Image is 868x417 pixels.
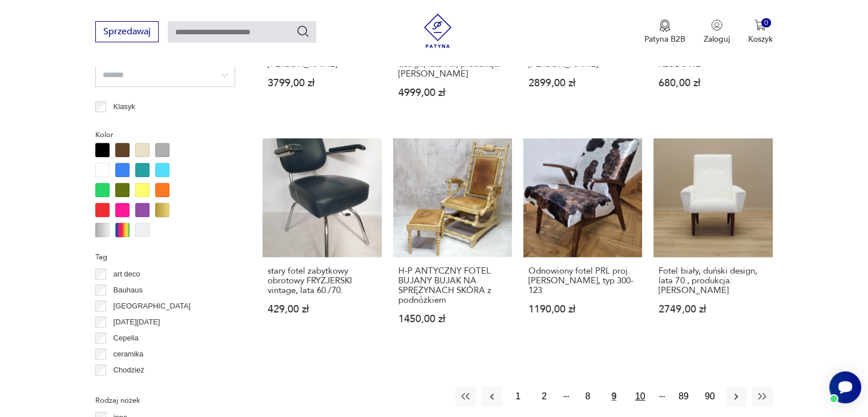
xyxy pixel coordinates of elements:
p: Koszyk [748,34,773,45]
p: 4999,00 zł [398,88,507,98]
button: 8 [578,386,598,407]
p: [DATE][DATE] [114,316,160,328]
p: [GEOGRAPHIC_DATA] [114,300,191,312]
a: Ikona medaluPatyna B2B [644,19,685,45]
button: 1 [508,386,528,407]
p: 429,00 zł [268,304,376,314]
button: Szukaj [296,25,310,38]
p: Ćmielów [114,380,142,392]
button: 90 [700,386,720,407]
button: Zaloguj [704,19,730,45]
p: Cepelia [114,332,139,344]
p: 3799,00 zł [268,78,376,88]
img: Ikona koszyka [754,19,766,31]
button: Patyna B2B [644,19,685,45]
button: 2 [534,386,555,407]
a: H-P ANTYCZNY FOTEL BUJANY BUJAK NA SPRĘŻYNACH SKÓRA z podnóżkiemH-P ANTYCZNY FOTEL BUJANY BUJAK N... [393,138,512,346]
p: ceramika [114,348,144,360]
img: Ikonka użytkownika [711,19,722,31]
p: Kolor [95,129,235,141]
button: Sprzedawaj [95,21,159,42]
p: 680,00 zł [659,78,767,88]
h3: H-P ANTYCZNY FOTEL BUJANY BUJAK NA SPRĘŻYNACH SKÓRA z podnóżkiem [398,266,507,305]
h3: stary fotel zabytkowy obrotowy FRYZJERSKI vintage, lata 60./70. [268,266,376,295]
p: Patyna B2B [644,34,685,45]
a: Fotel biały, duński design, lata 70., produkcja: DaniaFotel biały, duński design, lata 70., produ... [653,138,772,346]
p: Tag [95,251,235,263]
p: Klasyk [114,101,135,113]
button: 0Koszyk [748,19,773,45]
h3: Odnowiony fotel PRL proj. [PERSON_NAME], typ 300-123 [528,266,637,295]
h3: Fotel biały, duński design, lata 70., produkcja: [PERSON_NAME] [659,266,767,295]
h3: Fotel pomarańczowy, duński design, lata 70., produkcja: [PERSON_NAME] [528,40,637,69]
p: art deco [114,268,140,280]
p: 2749,00 zł [659,304,767,314]
button: 9 [604,386,624,407]
button: 89 [673,386,694,407]
p: Bauhaus [114,284,143,296]
iframe: Smartsupp widget button [829,371,861,403]
h3: Fotel zielony melanż, duński design, lata 70., produkcja: [PERSON_NAME] [268,40,376,69]
a: Sprzedawaj [95,29,159,37]
h3: H-P FOTEL KUBEŁKOWY jasne drewno FOTELE KLUBOWE [659,40,767,69]
p: Chodzież [114,364,144,376]
p: 2899,00 zł [528,78,637,88]
h3: Komplet foteli wypoczynkowych, duński design, lata 70., produkcja: [PERSON_NAME] [398,40,507,79]
button: 10 [630,386,651,407]
a: Odnowiony fotel PRL proj. M. Puchała, typ 300-123Odnowiony fotel PRL proj. [PERSON_NAME], typ 300... [523,138,642,346]
img: Ikona medalu [659,19,671,32]
img: Patyna - sklep z meblami i dekoracjami vintage [421,14,455,48]
p: Zaloguj [704,34,730,45]
p: 1190,00 zł [528,304,637,314]
a: stary fotel zabytkowy obrotowy FRYZJERSKI vintage, lata 60./70.stary fotel zabytkowy obrotowy FRY... [263,138,381,346]
p: Rodzaj nóżek [95,394,235,407]
p: 1450,00 zł [398,314,507,324]
div: 0 [761,18,771,28]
